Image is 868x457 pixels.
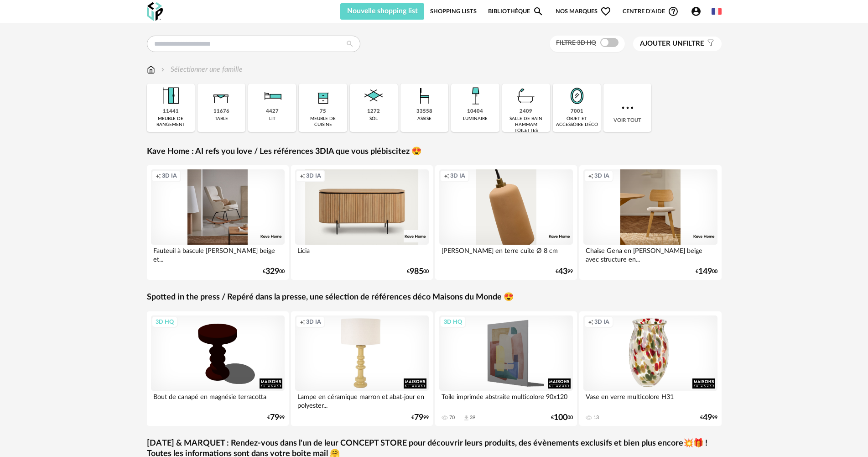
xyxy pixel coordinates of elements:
img: fr [712,6,722,16]
a: BibliothèqueMagnify icon [488,3,544,20]
span: 3D IA [594,318,609,326]
div: € 99 [267,415,285,421]
span: Creation icon [444,172,449,179]
span: Centre d'aideHelp Circle Outline icon [623,6,679,17]
span: Account Circle icon [691,6,706,17]
div: 3D HQ [440,316,466,328]
img: Salle%20de%20bain.png [514,84,538,108]
span: 100 [554,415,567,421]
span: filtre [640,39,704,48]
button: Nouvelle shopping list [340,3,425,20]
span: Filter icon [704,39,715,48]
div: € 99 [411,415,429,421]
div: Chaise Gena en [PERSON_NAME] beige avec structure en... [583,245,717,263]
img: Miroir.png [565,84,589,108]
span: 3D IA [594,172,609,179]
img: Assise.png [412,84,437,108]
a: 3D HQ Bout de canapé en magnésie terracotta €7999 [147,311,289,426]
a: Creation icon 3D IA Fauteuil à bascule [PERSON_NAME] beige et... €32900 [147,165,289,280]
img: more.7b13dc1.svg [619,100,636,116]
span: Heart Outline icon [600,6,611,17]
div: € 99 [700,415,717,421]
button: Ajouter unfiltre Filter icon [633,37,722,51]
div: € 00 [407,268,429,275]
span: 79 [414,415,423,421]
div: € 00 [551,415,573,421]
div: € 99 [556,268,573,275]
div: salle de bain hammam toilettes [505,116,547,134]
img: Literie.png [260,84,285,108]
span: Ajouter un [640,40,683,47]
div: Licia [295,245,429,263]
div: [PERSON_NAME] en terre cuite Ø 8 cm [439,245,573,263]
a: Creation icon 3D IA Licia €98500 [291,165,433,280]
a: Creation icon 3D IA Chaise Gena en [PERSON_NAME] beige avec structure en... €14900 [579,165,722,280]
span: 79 [270,415,279,421]
div: Sélectionner une famille [159,64,243,75]
span: Nouvelle shopping list [347,7,418,15]
div: 33558 [416,108,432,115]
div: Lampe en céramique marron et abat-jour en polyester... [295,391,429,409]
span: Filtre 3D HQ [556,40,596,46]
span: 3D IA [450,172,465,179]
img: Rangement.png [311,84,335,108]
span: 49 [703,415,712,421]
a: Kave Home : AI refs you love / Les références 3DIA que vous plébiscitez 😍 [147,147,421,157]
span: Account Circle icon [691,6,702,17]
div: 4427 [266,108,279,115]
div: 1272 [367,108,380,115]
div: 39 [470,415,475,421]
div: table [215,116,228,122]
span: 3D IA [306,318,321,326]
div: 10404 [467,108,483,115]
div: 11676 [213,108,229,115]
div: Voir tout [603,84,651,132]
img: Table.png [209,84,234,108]
div: assise [417,116,431,122]
span: Download icon [463,415,470,421]
img: Sol.png [361,84,386,108]
a: Spotted in the press / Repéré dans la presse, une sélection de références déco Maisons du Monde 😍 [147,292,514,303]
div: € 00 [696,268,717,275]
img: svg+xml;base64,PHN2ZyB3aWR0aD0iMTYiIGhlaWdodD0iMTciIHZpZXdCb3g9IjAgMCAxNiAxNyIgZmlsbD0ibm9uZSIgeG... [147,64,155,75]
div: luminaire [463,116,488,122]
a: Creation icon 3D IA Vase en verre multicolore H31 13 €4999 [579,311,722,426]
a: 3D HQ Toile imprimée abstraite multicolore 90x120 70 Download icon 39 €10000 [435,311,577,426]
span: Help Circle Outline icon [668,6,679,17]
img: Luminaire.png [463,84,488,108]
span: 43 [558,268,567,275]
span: Creation icon [588,172,593,179]
div: meuble de cuisine [301,116,344,128]
div: meuble de rangement [150,116,192,128]
a: Creation icon 3D IA [PERSON_NAME] en terre cuite Ø 8 cm €4399 [435,165,577,280]
div: 11441 [163,108,179,115]
div: 2409 [520,108,532,115]
div: 3D HQ [151,316,178,328]
div: lit [269,116,275,122]
span: 149 [698,268,712,275]
span: Magnify icon [533,6,544,17]
span: Creation icon [156,172,161,179]
span: 3D IA [162,172,177,179]
div: 70 [449,415,455,421]
img: svg+xml;base64,PHN2ZyB3aWR0aD0iMTYiIGhlaWdodD0iMTYiIHZpZXdCb3g9IjAgMCAxNiAxNiIgZmlsbD0ibm9uZSIgeG... [159,64,166,75]
span: Creation icon [588,318,593,326]
div: 7001 [571,108,583,115]
div: Fauteuil à bascule [PERSON_NAME] beige et... [151,245,285,263]
span: 329 [265,268,279,275]
span: Creation icon [300,172,305,179]
div: € 00 [263,268,285,275]
span: 985 [410,268,423,275]
div: 75 [320,108,326,115]
a: Shopping Lists [430,3,477,20]
div: sol [369,116,378,122]
div: Bout de canapé en magnésie terracotta [151,391,285,409]
span: Nos marques [556,3,611,20]
div: objet et accessoire déco [556,116,598,128]
a: Creation icon 3D IA Lampe en céramique marron et abat-jour en polyester... €7999 [291,311,433,426]
span: 3D IA [306,172,321,179]
img: OXP [147,2,163,21]
div: Vase en verre multicolore H31 [583,391,717,409]
img: Meuble%20de%20rangement.png [158,84,183,108]
div: 13 [593,415,599,421]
